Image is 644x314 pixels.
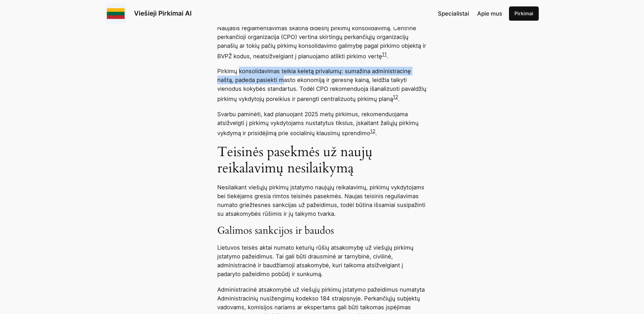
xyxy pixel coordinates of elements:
p: Pirkimų konsolidavimas teikia keletą privalumų: sumažina administracinę naštą, padeda pasiekti ma... [217,67,427,103]
a: Specialistai [438,9,469,18]
h2: Teisinės pasekmės už naujų reikalavimų nesilaikymą [217,144,427,176]
p: Lietuvos teisės aktai numato keturių rūšių atsakomybę už viešųjų pirkimų įstatymo pažeidimus. Tai... [217,243,427,278]
p: Svarbu paminėti, kad planuojant 2025 metų pirkimus, rekomenduojama atsižvelgti į pirkimų vykdytoj... [217,110,427,138]
a: 11 [382,51,387,57]
nav: Navigation [438,9,502,18]
p: Naujasis reglamentavimas skatina didesnį pirkimų konsolidavimą. Centrinė perkančioji organizacija... [217,24,427,60]
a: 12 [370,128,375,134]
a: Apie mus [477,9,502,18]
span: Apie mus [477,10,502,17]
p: Nesilaikant viešųjų pirkimų įstatymo naujųjų reikalavimų, pirkimų vykdytojams bei tiekėjams gresi... [217,183,427,218]
span: Specialistai [438,10,469,17]
h3: Galimos sankcijos ir baudos [217,225,427,237]
a: Pirkimai [509,6,539,21]
img: Viešieji pirkimai logo [106,3,126,24]
a: Viešieji Pirkimai AI [134,9,192,17]
a: 12 [393,94,398,100]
